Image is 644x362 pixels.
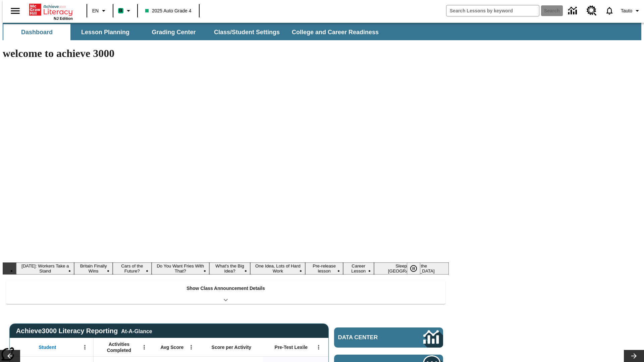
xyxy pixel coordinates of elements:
span: EN [92,7,99,14]
button: Open Menu [80,342,90,352]
button: Class/Student Settings [209,24,285,40]
button: Slide 5 What's the Big Idea? [209,262,251,275]
span: 2025 Auto Grade 4 [145,7,192,14]
span: Avg Score [160,344,183,350]
button: Lesson Planning [72,24,139,40]
button: Slide 8 Career Lesson [343,262,374,275]
button: Open Menu [139,342,149,352]
input: search field [446,5,539,16]
a: Data Center [564,2,583,20]
span: Student [39,344,56,350]
button: Slide 9 Sleepless in the Animal Kingdom [374,262,449,275]
button: Slide 2 Britain Finally Wins [74,262,112,275]
button: Slide 1 Labor Day: Workers Take a Stand [16,262,74,275]
span: NJ Edition [54,16,73,20]
button: Dashboard [3,24,70,40]
p: Show Class Announcement Details [186,285,265,292]
button: Slide 6 One Idea, Lots of Hard Work [250,262,305,275]
button: Open Menu [186,342,196,352]
button: Slide 3 Cars of the Future? [113,262,152,275]
a: Resource Center, Will open in new tab [583,2,601,20]
span: Pre-Test Lexile [275,344,308,350]
span: Tauto [621,7,632,14]
button: Language: EN, Select a language [89,5,111,17]
button: Pause [407,262,420,275]
button: Slide 7 Pre-release lesson [305,262,343,275]
div: Pause [407,262,427,275]
a: Home [29,3,73,16]
div: SubNavbar [3,24,385,40]
button: Grading Center [140,24,207,40]
button: Slide 4 Do You Want Fries With That? [152,262,209,275]
span: Achieve3000 Literacy Reporting [16,327,152,335]
button: Lesson carousel, Next [624,350,644,362]
a: Notifications [601,2,618,19]
button: Open side menu [5,1,25,21]
button: Open Menu [314,342,324,352]
div: Show Class Announcement Details [6,281,445,304]
button: Boost Class color is mint green. Change class color [115,5,135,17]
div: At-A-Glance [121,327,152,335]
span: Data Center [338,334,401,341]
a: Data Center [334,327,443,348]
span: Activities Completed [97,341,141,353]
button: College and Career Readiness [286,24,384,40]
span: B [119,6,122,15]
div: Home [29,2,73,20]
div: SubNavbar [3,23,641,40]
span: Score per Activity [212,344,252,350]
h1: welcome to achieve 3000 [3,47,449,60]
button: Profile/Settings [618,5,644,17]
